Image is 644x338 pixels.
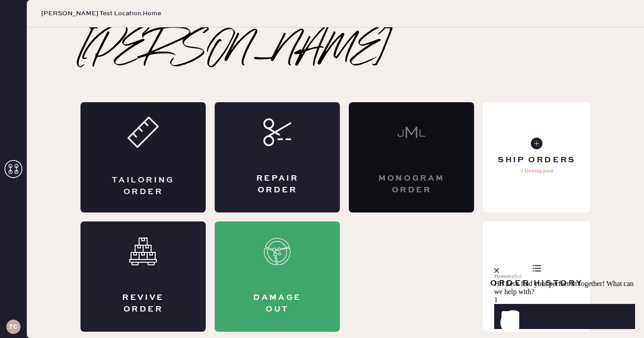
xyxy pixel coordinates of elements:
iframe: Front Chat [494,213,642,336]
div: Damage Out [250,292,304,315]
div: Repair Order [250,173,304,195]
h3: TC [9,324,18,330]
h2: [PERSON_NAME] [80,34,391,70]
div: Ship Orders [498,155,576,166]
div: Revive order [116,292,170,315]
span: [PERSON_NAME] Test Location Home [41,9,161,18]
div: Tailoring Order [112,175,174,197]
div: Monogram Order [378,173,445,195]
div: Order History [490,278,583,289]
div: Interested? Contact us at care@hemster.co [349,102,474,212]
p: 7 Unshipped [520,166,553,177]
